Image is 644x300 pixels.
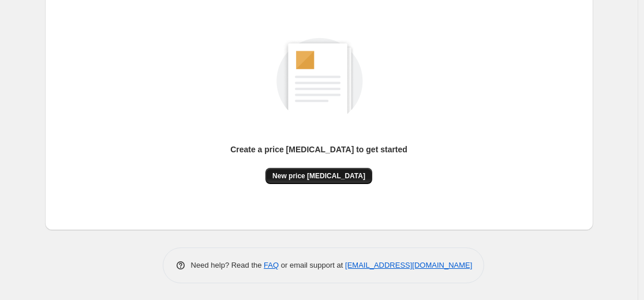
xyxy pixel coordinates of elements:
[272,171,365,181] span: New price [MEDICAL_DATA]
[345,261,472,269] a: [EMAIL_ADDRESS][DOMAIN_NAME]
[230,144,407,155] p: Create a price [MEDICAL_DATA] to get started
[265,168,372,184] button: New price [MEDICAL_DATA]
[191,261,264,269] span: Need help? Read the
[279,261,345,269] span: or email support at
[264,261,279,269] a: FAQ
